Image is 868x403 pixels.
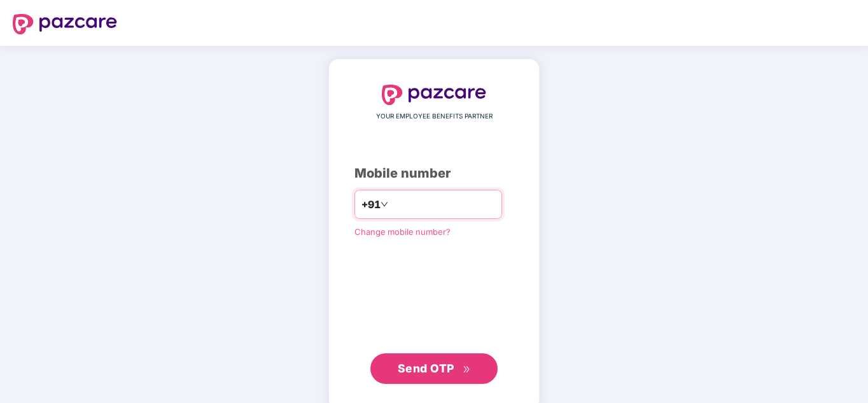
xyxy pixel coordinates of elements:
img: logo [382,85,486,105]
div: Mobile number [354,164,514,183]
img: logo [13,14,117,34]
span: double-right [463,365,471,374]
a: Change mobile number? [354,227,451,237]
button: Send OTPdouble-right [370,353,498,384]
span: Send OTP [398,362,454,375]
span: down [381,201,388,208]
span: +91 [361,197,381,213]
span: YOUR EMPLOYEE BENEFITS PARTNER [376,111,493,122]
